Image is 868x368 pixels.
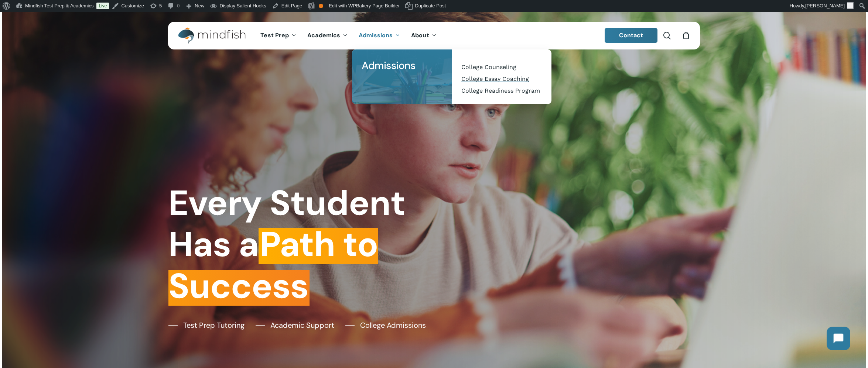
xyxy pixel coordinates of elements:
[360,320,426,331] span: College Admissions
[255,22,442,49] nav: Main Menu
[459,61,544,73] a: College Counseling
[359,57,444,75] a: Admissions
[619,31,643,39] span: Contact
[359,31,393,39] span: Admissions
[260,31,289,39] span: Test Prep
[270,320,334,331] span: Academic Support
[461,63,516,70] span: College Counseling
[461,87,540,94] span: College Readiness Program
[256,320,334,331] a: Academic Support
[459,85,544,97] a: College Readiness Program
[319,4,323,8] div: OK
[411,31,429,39] span: About
[353,32,406,39] a: Admissions
[805,3,845,8] span: [PERSON_NAME]
[362,59,415,72] span: Admissions
[345,320,426,331] a: College Admissions
[255,32,302,39] a: Test Prep
[168,22,700,49] header: Main Menu
[406,32,442,39] a: About
[168,222,378,309] em: Path to Success
[605,28,658,43] a: Contact
[461,75,529,82] span: College Essay Coaching
[168,320,245,331] a: Test Prep Tutoring
[682,31,690,39] a: Cart
[96,3,109,9] a: Live
[459,73,544,85] a: College Essay Coaching
[183,320,245,331] span: Test Prep Tutoring
[168,182,429,307] h1: Every Student Has a
[302,32,353,39] a: Academics
[819,319,858,358] iframe: Chatbot
[307,31,340,39] span: Academics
